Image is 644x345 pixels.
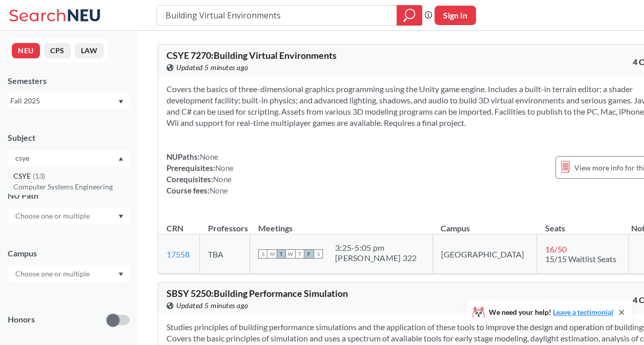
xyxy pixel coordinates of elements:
div: Semesters [8,75,130,87]
div: CRN [167,223,183,234]
div: Campus [8,248,130,259]
input: Class, professor, course number, "phrase" [164,7,389,24]
button: CPS [44,43,71,58]
span: M [267,249,277,258]
div: Fall 2025 [10,95,117,106]
div: 3:25 - 5:05 pm [335,243,417,253]
span: CSYE 7270 : Building Virtual Environments [167,50,337,61]
button: NEU [12,43,40,58]
span: ( 13 ) [33,171,45,180]
td: [GEOGRAPHIC_DATA] [432,234,536,274]
span: 16 / 50 [545,244,567,254]
button: LAW [75,43,104,58]
span: Updated 5 minutes ago [176,62,248,73]
div: NUPaths: Prerequisites: Corequisites: Course fees: [167,151,234,196]
a: 17558 [167,249,190,259]
svg: Dropdown arrow [118,272,123,276]
div: magnifying glass [397,5,422,26]
span: 15/15 Waitlist Seats [545,254,616,264]
span: T [277,249,286,258]
div: Dropdown arrow [8,207,130,225]
input: Choose one or multiple [10,268,96,280]
span: F [304,249,314,258]
span: None [213,175,232,184]
th: Meetings [250,212,433,234]
a: Leave a testimonial [553,308,613,316]
svg: Dropdown arrow [118,100,123,104]
th: Campus [432,212,536,234]
svg: Dropdown arrow [118,157,123,161]
p: Computer Systems Engineering [13,182,129,192]
span: None [200,152,218,161]
th: Seats [536,212,628,234]
span: W [286,249,295,258]
span: Updated 5 minutes ago [176,300,248,311]
div: Fall 2025Dropdown arrow [8,93,130,109]
div: Dropdown arrowCSYE(13)Computer Systems Engineering [8,149,130,167]
svg: magnifying glass [403,8,416,23]
span: We need your help! [489,309,613,316]
span: SBSY 5250 : Building Performance Simulation [167,288,348,299]
span: S [258,249,267,258]
div: NU Path [8,190,130,201]
div: Subject [8,132,130,143]
span: CSYE [13,170,33,182]
td: TBA [200,234,250,274]
span: None [215,163,234,172]
input: Choose one or multiple [10,152,96,164]
button: Sign In [434,6,476,25]
span: S [314,249,323,258]
th: Professors [200,212,250,234]
span: T [295,249,304,258]
span: None [210,186,228,195]
div: Dropdown arrow [8,265,130,283]
div: [PERSON_NAME] 322 [335,253,417,263]
p: Honors [8,314,35,326]
svg: Dropdown arrow [118,214,123,219]
input: Choose one or multiple [10,210,96,222]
